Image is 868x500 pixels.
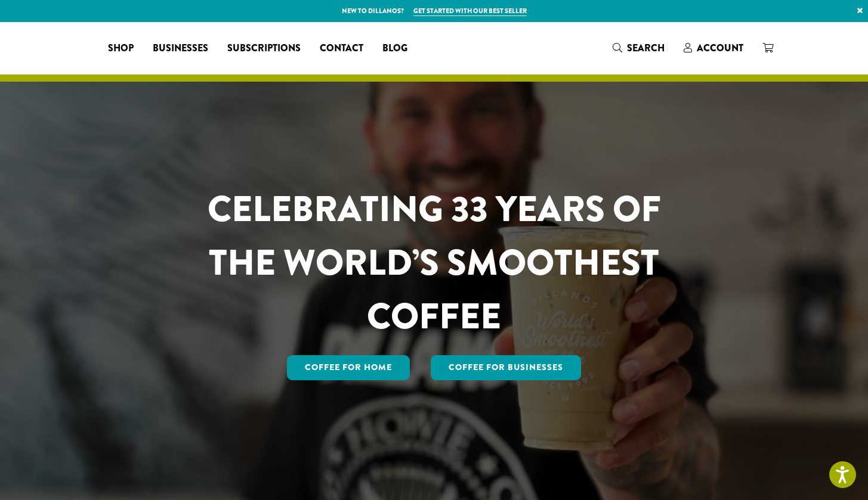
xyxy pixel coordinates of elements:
[627,41,665,55] span: Search
[382,41,407,56] span: Blog
[287,355,410,380] a: Coffee for Home
[697,41,743,55] span: Account
[320,41,363,56] span: Contact
[172,182,696,343] h1: CELEBRATING 33 YEARS OF THE WORLD’S SMOOTHEST COFFEE
[413,6,527,16] a: Get started with our best seller
[108,41,134,56] span: Shop
[603,38,674,58] a: Search
[153,41,208,56] span: Businesses
[98,39,143,58] a: Shop
[431,355,581,380] a: Coffee For Businesses
[227,41,301,56] span: Subscriptions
